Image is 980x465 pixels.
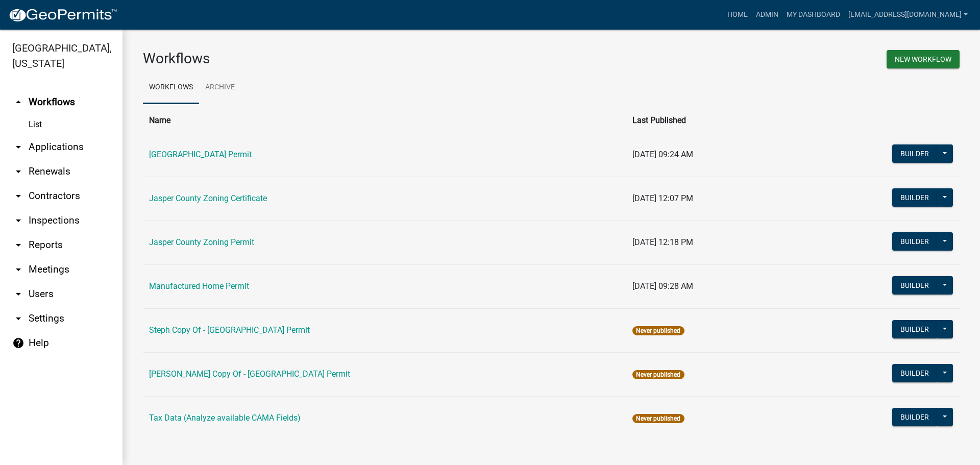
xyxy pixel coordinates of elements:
a: Archive [199,71,241,104]
a: Tax Data (Analyze available CAMA Fields) [149,413,301,423]
i: arrow_drop_down [12,239,24,251]
span: Never published [632,326,684,335]
i: arrow_drop_down [12,190,24,202]
th: Last Published [626,108,792,133]
th: Name [143,108,626,133]
a: [PERSON_NAME] Copy Of - [GEOGRAPHIC_DATA] Permit [149,369,350,379]
a: [EMAIL_ADDRESS][DOMAIN_NAME] [844,5,972,25]
span: Never published [632,414,684,423]
span: [DATE] 09:24 AM [632,150,693,159]
span: Never published [632,370,684,379]
i: arrow_drop_down [12,165,24,178]
a: Jasper County Zoning Permit [149,237,254,247]
i: help [12,337,24,349]
a: Home [723,5,752,25]
i: arrow_drop_down [12,263,24,276]
a: Admin [752,5,782,25]
h3: Workflows [143,50,544,67]
button: Builder [892,408,937,426]
i: arrow_drop_down [12,288,24,300]
button: Builder [892,320,937,338]
a: Workflows [143,71,199,104]
button: Builder [892,232,937,251]
a: Steph Copy Of - [GEOGRAPHIC_DATA] Permit [149,325,310,335]
span: [DATE] 12:18 PM [632,237,693,247]
span: [DATE] 12:07 PM [632,193,693,203]
i: arrow_drop_down [12,312,24,325]
a: My Dashboard [782,5,844,25]
button: Builder [892,276,937,295]
i: arrow_drop_up [12,96,24,108]
button: Builder [892,364,937,382]
button: Builder [892,188,937,207]
a: Manufactured Home Permit [149,281,249,291]
span: [DATE] 09:28 AM [632,281,693,291]
i: arrow_drop_down [12,141,24,153]
button: New Workflow [887,50,960,68]
a: [GEOGRAPHIC_DATA] Permit [149,150,252,159]
button: Builder [892,144,937,163]
a: Jasper County Zoning Certificate [149,193,267,203]
i: arrow_drop_down [12,214,24,227]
